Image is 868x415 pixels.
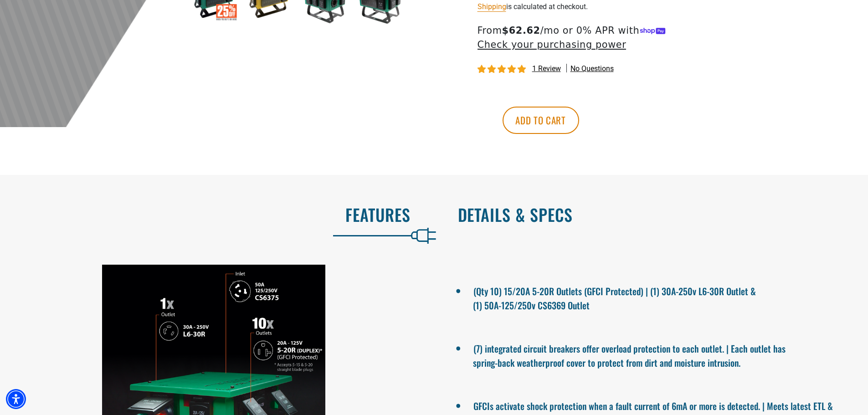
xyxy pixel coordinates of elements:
li: (Qty 10) 15/20A 5-20R Outlets (GFCI Protected) | (1) 30A-250v L6-30R Outlet & (1) 50A-125/250v CS... [473,282,837,312]
span: 1 review [532,64,561,73]
a: Shipping [478,2,506,11]
div: is calculated at checkout. [478,0,701,13]
div: Accessibility Menu [6,389,26,409]
span: No questions [570,64,614,74]
h2: Details & Specs [458,205,849,224]
span: 5.00 stars [478,65,528,74]
li: (7) integrated circuit breakers offer overload protection to each outlet. | Each outlet has sprin... [473,339,837,369]
button: Add to cart [503,107,579,134]
h2: Features [19,205,411,224]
